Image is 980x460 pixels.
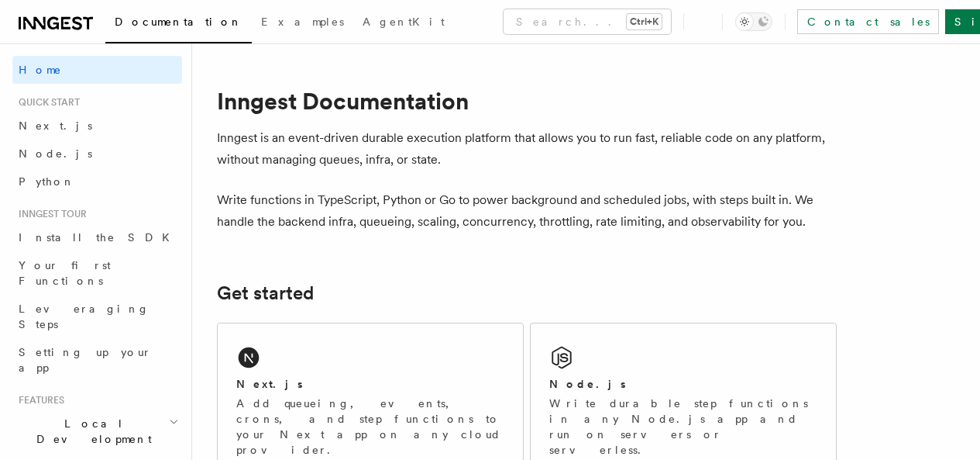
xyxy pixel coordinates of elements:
[12,338,182,382] a: Setting up your app
[19,303,150,330] span: Leveraging Steps
[217,282,314,304] a: Get started
[12,112,182,140] a: Next.js
[12,223,182,251] a: Install the SDK
[236,396,504,458] p: Add queueing, events, crons, and step functions to your Next app on any cloud provider.
[504,9,671,34] button: Search...Ctrl+K
[12,140,182,168] a: Node.js
[236,376,303,392] h2: Next.js
[19,147,92,160] span: Node.js
[19,175,75,188] span: Python
[12,168,182,195] a: Python
[353,5,454,42] a: AgentKit
[217,189,837,233] p: Write functions in TypeScript, Python or Go to power background and scheduled jobs, with steps bu...
[12,394,64,406] span: Features
[12,251,182,295] a: Your first Functions
[252,5,353,42] a: Examples
[217,127,837,171] p: Inngest is an event-driven durable execution platform that allows you to run fast, reliable code ...
[12,416,169,447] span: Local Development
[19,231,179,244] span: Install the SDK
[217,87,837,115] h1: Inngest Documentation
[12,56,182,84] a: Home
[12,295,182,338] a: Leveraging Steps
[19,259,111,287] span: Your first Functions
[549,376,626,392] h2: Node.js
[735,12,772,31] button: Toggle dark mode
[797,9,939,34] a: Contact sales
[19,119,92,132] span: Next.js
[549,396,817,458] p: Write durable step functions in any Node.js app and run on servers or serverless.
[12,96,80,109] span: Quick start
[19,346,152,374] span: Setting up your app
[261,16,344,28] span: Examples
[363,16,445,28] span: AgentKit
[115,16,242,28] span: Documentation
[627,14,662,29] kbd: Ctrl+K
[12,208,87,220] span: Inngest tour
[12,410,182,453] button: Local Development
[105,5,252,43] a: Documentation
[19,62,62,78] span: Home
